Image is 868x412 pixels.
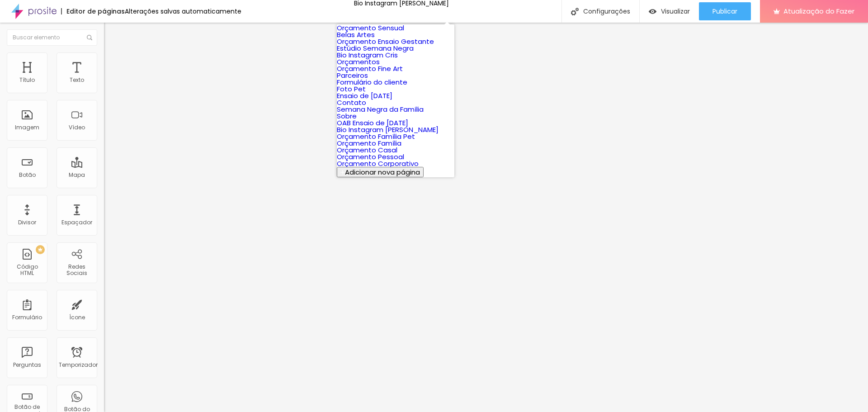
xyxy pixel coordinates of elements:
a: Orçamento Sensual [337,23,404,33]
font: Editor de páginas [66,7,125,16]
font: Botão [19,171,36,179]
font: Temporizador [59,361,98,369]
font: Espaçador [61,218,92,226]
a: Contato [337,98,366,107]
a: Orçamento Pessoal [337,152,404,161]
font: Publicar [712,7,737,16]
button: Visualizar [640,2,699,20]
font: Divisor [18,218,36,226]
a: Orçamento Corporativo [337,159,419,168]
img: view-1.svg [649,8,656,15]
font: Código HTML [17,263,38,277]
img: Ícone [87,35,92,40]
input: Buscar elemento [7,29,97,46]
a: Orçamento Família [337,138,401,148]
a: Estúdio Semana Negra [337,43,414,53]
a: Bio Instagram Cris [337,50,398,60]
a: Orçamento Ensaio Gestante [337,37,434,46]
font: Título [19,76,35,84]
a: Orçamento Família Pet [337,132,415,141]
font: Vídeo [69,123,85,131]
a: Formulário do cliente [337,77,407,87]
font: Texto [70,76,84,84]
font: Perguntas [13,361,41,369]
a: Semana Negra da Família [337,104,424,114]
a: Foto Pet [337,84,366,94]
button: Publicar [699,2,751,20]
a: Orçamentos [337,57,380,66]
font: Ícone [69,313,85,321]
a: Bio Instagram [PERSON_NAME] [337,125,439,134]
a: Belas Artes [337,30,375,39]
font: Imagem [15,123,39,131]
a: Ensaio de [DATE] [337,91,392,100]
font: Redes Sociais [66,263,87,277]
font: Mapa [69,171,85,179]
a: OAB Ensaio de [DATE] [337,118,408,128]
font: Visualizar [661,7,690,16]
font: Formulário [12,313,42,321]
a: Orçamento Casal [337,145,397,155]
font: Adicionar nova página [345,167,420,177]
a: Sobre [337,111,357,121]
button: Adicionar nova página [337,167,424,177]
a: Parceiros [337,71,368,80]
iframe: Editor [104,23,868,412]
font: Atualização do Fazer [783,6,854,16]
a: Orçamento Fine Art [337,64,403,73]
font: Alterações salvas automaticamente [125,7,241,16]
img: Ícone [571,8,579,15]
font: Configurações [583,7,630,16]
